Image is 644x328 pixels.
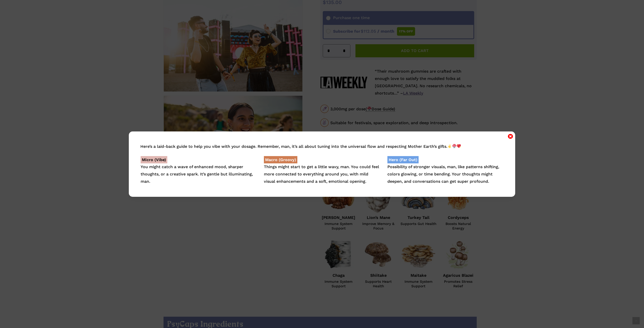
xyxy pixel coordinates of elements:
p: Things might start to get a little wavy, man. You could feel more connected to everything around ... [264,156,380,185]
p: Here’s a laid-back guide to help you vibe with your dosage. Remember, man, it’s all about tuning ... [140,143,503,150]
strong: Micro (Vibe) [141,156,167,163]
img: 💖 [457,144,461,148]
strong: Hero (Far Out) [387,156,419,163]
p: Possibility of stronger visuals, man, like patterns shifting, colors glowing, or time bending. Yo... [387,156,503,185]
img: ✌️ [448,144,452,148]
img: 🍄 [452,144,456,148]
p: You might catch a wave of enhanced mood, sharper thoughts, or a creative spark. It’s gentle but i... [141,156,257,185]
button: Close [507,133,513,138]
strong: Macro (Groovy) [264,156,297,163]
